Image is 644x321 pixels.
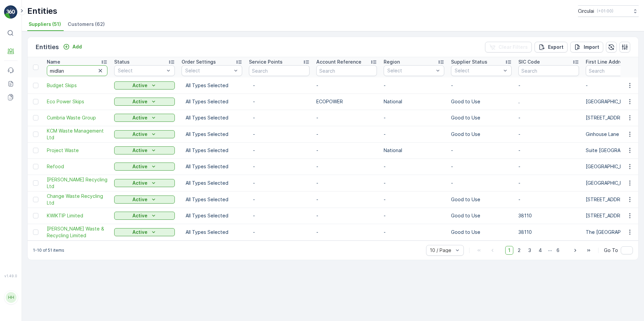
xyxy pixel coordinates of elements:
[313,158,380,175] td: -
[6,292,17,303] div: HH
[27,6,57,16] p: Entities
[132,98,148,105] p: Active
[451,59,487,65] p: Supplier Status
[536,246,545,255] span: 4
[515,175,582,191] td: -
[313,142,380,158] td: -
[249,59,283,65] p: Service Points
[132,131,148,138] p: Active
[380,142,448,158] td: National
[186,196,238,203] p: All Types Selected
[253,163,305,170] p: -
[253,114,305,121] p: -
[448,175,515,191] td: -
[33,180,38,186] div: Toggle Row Selected
[604,247,618,254] span: Go To
[132,212,148,219] p: Active
[47,147,107,154] a: Project Waste
[114,228,175,236] button: Active
[553,246,562,255] span: 6
[380,126,448,142] td: -
[33,229,38,235] div: Toggle Row Selected
[313,94,380,110] td: ECOPOWER
[186,98,238,105] p: All Types Selected
[47,98,107,105] a: Eco Power Skips
[47,82,107,89] a: Budget Skips
[33,148,38,153] div: Toggle Row Selected
[515,126,582,142] td: -
[182,59,216,65] p: Order Settings
[114,130,175,138] button: Active
[132,180,148,186] p: Active
[186,229,238,236] p: All Types Selected
[515,208,582,224] td: 38110
[515,246,524,255] span: 2
[313,77,380,94] td: -
[47,114,107,121] a: Cumbria Waste Group
[29,21,61,28] span: Suppliers (51)
[33,164,38,169] div: Toggle Row Selected
[132,147,148,154] p: Active
[253,180,305,186] p: -
[313,110,380,126] td: -
[33,115,38,120] div: Toggle Row Selected
[114,59,130,65] p: Status
[313,175,380,191] td: -
[253,212,305,219] p: -
[132,82,148,89] p: Active
[313,126,380,142] td: -
[68,21,105,28] span: Customers (62)
[380,158,448,175] td: -
[515,158,582,175] td: -
[515,142,582,158] td: -
[47,176,107,190] a: Keenan Recycling Ltd
[535,42,568,52] button: Export
[4,274,18,278] span: v 1.49.0
[253,147,305,154] p: -
[515,77,582,94] td: -
[313,208,380,224] td: -
[578,8,594,14] p: Circulai
[132,114,148,121] p: Active
[380,224,448,240] td: -
[114,179,175,187] button: Active
[380,191,448,208] td: -
[132,196,148,203] p: Active
[313,191,380,208] td: -
[518,59,540,65] p: SIC Code
[47,163,107,170] a: Refood
[380,77,448,94] td: -
[253,82,305,89] p: -
[186,163,238,170] p: All Types Selected
[186,147,238,154] p: All Types Selected
[380,175,448,191] td: -
[316,65,377,76] input: Search
[47,225,107,239] a: Melton Waste & Recycling Limited
[548,44,563,50] p: Export
[60,43,85,51] button: Add
[4,5,18,19] img: logo
[515,110,582,126] td: -
[33,83,38,88] div: Toggle Row Selected
[518,65,579,76] input: Search
[47,212,107,219] a: KWIKTIP Limited
[313,224,380,240] td: -
[186,131,238,138] p: All Types Selected
[455,67,501,74] p: Select
[33,132,38,137] div: Toggle Row Selected
[253,229,305,236] p: -
[515,224,582,240] td: 38110
[47,59,60,65] p: Name
[47,225,107,239] span: [PERSON_NAME] Waste & Recycling Limited
[114,114,175,122] button: Active
[448,77,515,94] td: -
[578,5,639,17] button: Circulai(+01:00)
[4,279,18,316] button: HH
[448,94,515,110] td: Good to Use
[584,44,599,50] p: Import
[33,248,64,253] p: 1-10 of 51 items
